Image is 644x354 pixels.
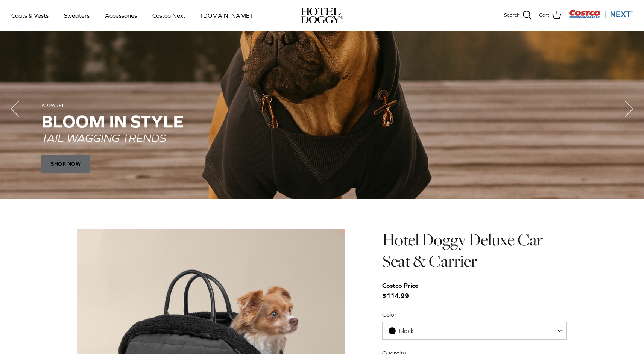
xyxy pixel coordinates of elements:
h1: Hotel Doggy Deluxe Car Seat & Carrier [382,229,567,272]
span: Black [383,327,429,335]
label: Color [382,310,567,319]
a: Coats & Vests [5,3,55,28]
a: Search [504,11,532,20]
img: Costco Next [569,9,633,19]
span: Black [382,322,567,340]
a: Costco Next [146,3,192,28]
em: TAIL WAGGING TRENDS [41,132,166,144]
a: [DOMAIN_NAME] [194,3,259,28]
span: Cart [539,11,549,19]
button: Next [614,94,644,124]
a: Cart [539,11,561,20]
a: hoteldoggy.com hoteldoggycom [301,8,343,23]
span: SHOP NOW [41,155,90,173]
a: Sweaters [57,3,96,28]
a: Visit Costco Next [569,14,633,20]
span: $114.99 [382,281,426,301]
div: Costco Price [382,281,418,291]
span: Black [399,327,414,334]
a: Accessories [98,3,144,28]
h2: Bloom in Style [41,112,603,131]
img: hoteldoggycom [301,8,343,23]
div: APPAREL [41,103,603,109]
span: Search [504,11,519,19]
